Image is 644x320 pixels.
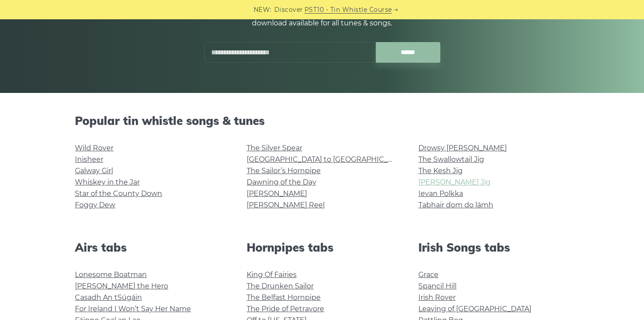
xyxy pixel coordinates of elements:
a: Ievan Polkka [418,189,463,198]
a: The Silver Spear [247,144,302,152]
span: NEW: [254,5,272,15]
a: Lonesome Boatman [75,270,147,279]
h2: Hornpipes tabs [247,241,397,254]
a: Whiskey in the Jar [75,178,140,186]
h2: Popular tin whistle songs & tunes [75,114,569,128]
a: Leaving of [GEOGRAPHIC_DATA] [418,305,531,313]
a: Spancil Hill [418,282,456,290]
a: The Swallowtail Jig [418,155,484,164]
a: PST10 - Tin Whistle Course [304,5,392,15]
a: Grace [418,270,439,279]
a: The Belfast Hornpipe [247,293,321,302]
a: Galway Girl [75,167,113,175]
a: The Pride of Petravore [247,305,324,313]
a: Foggy Dew [75,201,115,209]
a: [PERSON_NAME] Reel [247,201,325,209]
a: The Sailor’s Hornpipe [247,167,321,175]
a: Irish Rover [418,293,456,302]
a: [PERSON_NAME] [247,189,307,198]
a: [GEOGRAPHIC_DATA] to [GEOGRAPHIC_DATA] [247,155,408,164]
a: Tabhair dom do lámh [418,201,493,209]
h2: Irish Songs tabs [418,241,569,254]
a: Dawning of the Day [247,178,316,186]
a: Drowsy [PERSON_NAME] [418,144,507,152]
a: [PERSON_NAME] the Hero [75,282,168,290]
span: Discover [274,5,303,15]
h2: Airs tabs [75,241,226,254]
a: King Of Fairies [247,270,297,279]
a: The Kesh Jig [418,167,463,175]
a: The Drunken Sailor [247,282,314,290]
a: For Ireland I Won’t Say Her Name [75,305,191,313]
a: Star of the County Down [75,189,162,198]
a: [PERSON_NAME] Jig [418,178,491,186]
a: Casadh An tSúgáin [75,293,142,302]
a: Wild Rover [75,144,113,152]
a: Inisheer [75,155,103,164]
